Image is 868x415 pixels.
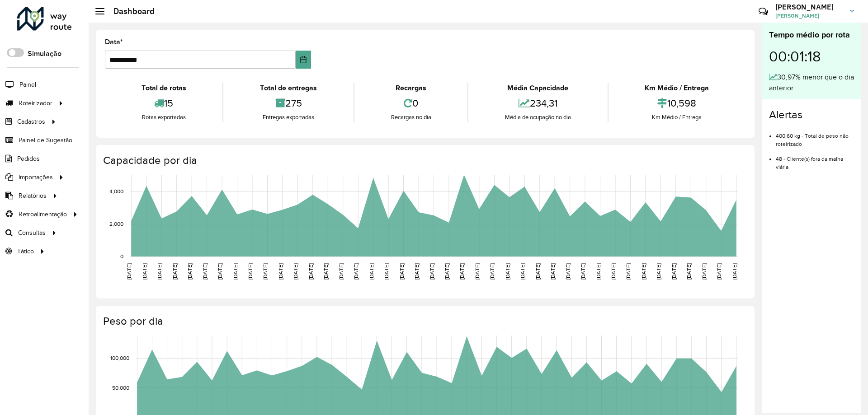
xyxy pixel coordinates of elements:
text: [DATE] [580,263,586,280]
div: 00:01:18 [769,41,854,72]
div: Recargas [357,83,465,93]
div: 10,598 [611,93,743,113]
text: [DATE] [414,263,420,280]
li: 400,60 kg - Total de peso não roteirizado [776,125,854,148]
span: Cadastros [17,117,45,126]
text: [DATE] [353,263,359,280]
span: [PERSON_NAME] [775,12,843,20]
text: [DATE] [368,263,374,280]
div: 234,31 [471,93,605,113]
a: Contato Rápido [754,2,773,21]
h4: Capacidade por dia [103,154,745,167]
div: Km Médio / Entrega [611,113,743,122]
div: Rotas exportadas [107,113,220,122]
text: [DATE] [142,263,147,280]
text: [DATE] [505,263,510,280]
text: [DATE] [187,263,193,280]
div: Média de ocupação no dia [471,113,605,122]
text: [DATE] [399,263,405,280]
text: [DATE] [595,263,601,280]
text: [DATE] [308,263,314,280]
span: Pedidos [17,154,40,163]
h4: Peso por dia [103,315,745,328]
text: 0 [120,253,123,259]
span: Painel [19,80,36,89]
span: Painel de Sugestão [19,135,72,145]
text: [DATE] [383,263,389,280]
text: 2,000 [109,221,123,227]
div: Média Capacidade [471,83,605,93]
div: 15 [107,93,220,113]
div: 275 [226,93,351,113]
label: Data [105,37,123,47]
text: [DATE] [202,263,208,280]
text: [DATE] [323,263,329,280]
span: Tático [17,247,34,256]
text: [DATE] [671,263,677,280]
div: Total de entregas [226,83,351,93]
text: 100,000 [110,355,129,361]
text: [DATE] [565,263,571,280]
text: [DATE] [172,263,178,280]
text: [DATE] [656,263,661,280]
text: [DATE] [610,263,616,280]
div: 30,97% menor que o dia anterior [769,72,854,93]
text: [DATE] [701,263,707,280]
text: [DATE] [126,263,132,280]
text: [DATE] [731,263,737,280]
text: [DATE] [217,263,223,280]
text: 50,000 [112,385,129,391]
text: [DATE] [444,263,450,280]
text: [DATE] [641,263,646,280]
div: 0 [357,93,465,113]
div: Entregas exportadas [226,113,351,122]
span: Roteirizador [19,98,52,108]
label: Simulação [28,48,61,59]
text: [DATE] [278,263,283,280]
text: [DATE] [338,263,344,280]
text: [DATE] [262,263,268,280]
text: [DATE] [716,263,722,280]
text: [DATE] [156,263,162,280]
text: [DATE] [459,263,465,280]
h4: Alertas [769,108,854,121]
text: [DATE] [686,263,692,280]
text: [DATE] [489,263,495,280]
text: [DATE] [429,263,435,280]
li: 48 - Cliente(s) fora da malha viária [776,148,854,171]
span: Consultas [18,228,46,238]
text: [DATE] [550,263,556,280]
div: Total de rotas [107,83,220,93]
div: Tempo médio por rota [769,29,854,41]
text: [DATE] [292,263,298,280]
text: [DATE] [232,263,238,280]
h2: Dashboard [104,6,155,16]
span: Retroalimentação [19,210,67,219]
h3: [PERSON_NAME] [775,3,843,11]
text: [DATE] [474,263,480,280]
div: Recargas no dia [357,113,465,122]
div: Km Médio / Entrega [611,83,743,93]
text: [DATE] [519,263,525,280]
text: [DATE] [535,263,541,280]
button: Choose Date [296,51,311,69]
text: 4,000 [109,189,123,195]
text: [DATE] [625,263,631,280]
span: Relatórios [19,191,47,201]
span: Importações [19,173,53,182]
text: [DATE] [247,263,253,280]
